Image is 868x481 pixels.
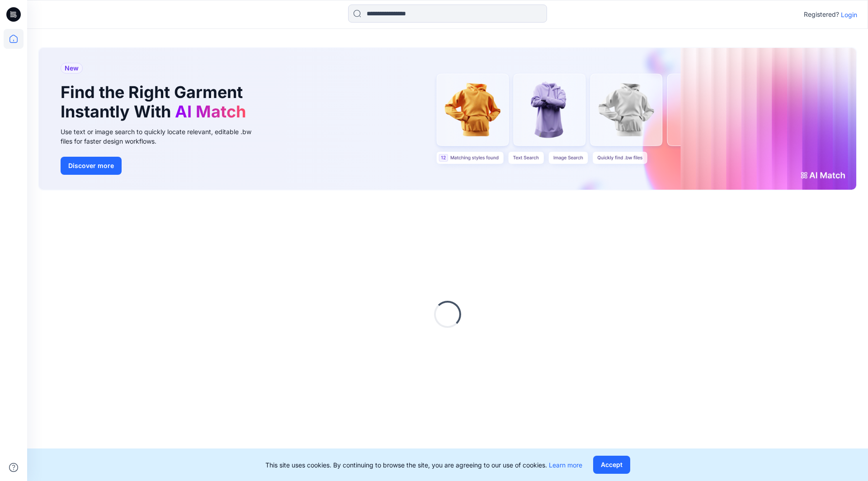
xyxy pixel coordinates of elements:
[265,460,582,470] p: This site uses cookies. By continuing to browse the site, you are agreeing to our use of cookies.
[61,157,122,175] button: Discover more
[841,10,857,19] p: Login
[549,461,582,469] a: Learn more
[65,63,79,74] span: New
[61,83,250,121] h1: Find the Right Garment Instantly With
[804,9,839,20] p: Registered?
[61,127,264,146] div: Use text or image search to quickly locate relevant, editable .bw files for faster design workflows.
[593,456,630,474] button: Accept
[175,102,246,121] span: AI Match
